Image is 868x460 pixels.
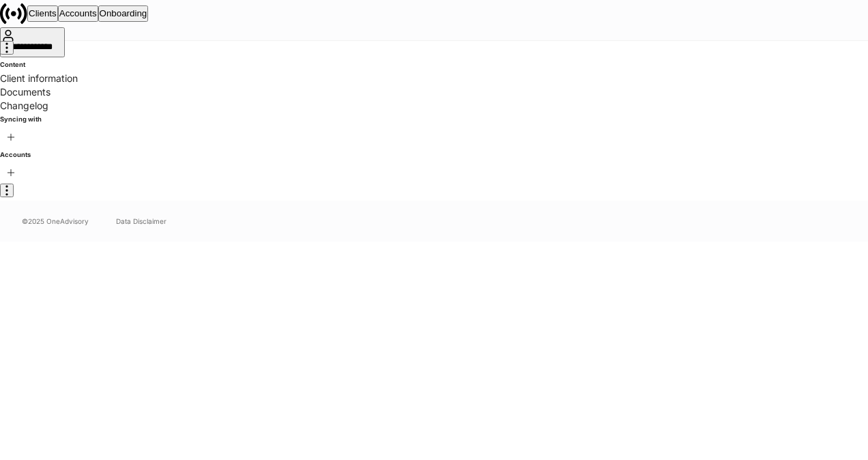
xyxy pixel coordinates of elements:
[29,7,57,20] div: Clients
[100,7,147,20] div: Onboarding
[98,5,149,22] button: Onboarding
[116,216,167,227] a: Data Disclaimer
[22,216,89,227] span: © 2025 OneAdvisory
[59,7,97,20] div: Accounts
[58,5,98,22] button: Accounts
[27,5,58,22] button: Clients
